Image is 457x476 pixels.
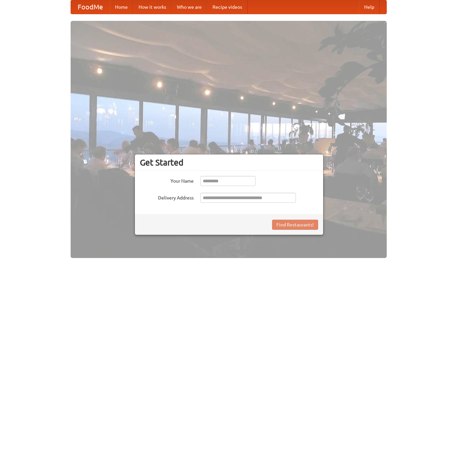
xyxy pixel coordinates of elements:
[359,0,380,14] a: Help
[172,0,207,14] a: Who we are
[71,0,110,14] a: FoodMe
[272,220,318,230] button: Find Restaurants!
[207,0,247,14] a: Recipe videos
[133,0,172,14] a: How it works
[140,193,194,201] label: Delivery Address
[110,0,133,14] a: Home
[140,157,318,168] h3: Get Started
[140,176,194,184] label: Your Name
